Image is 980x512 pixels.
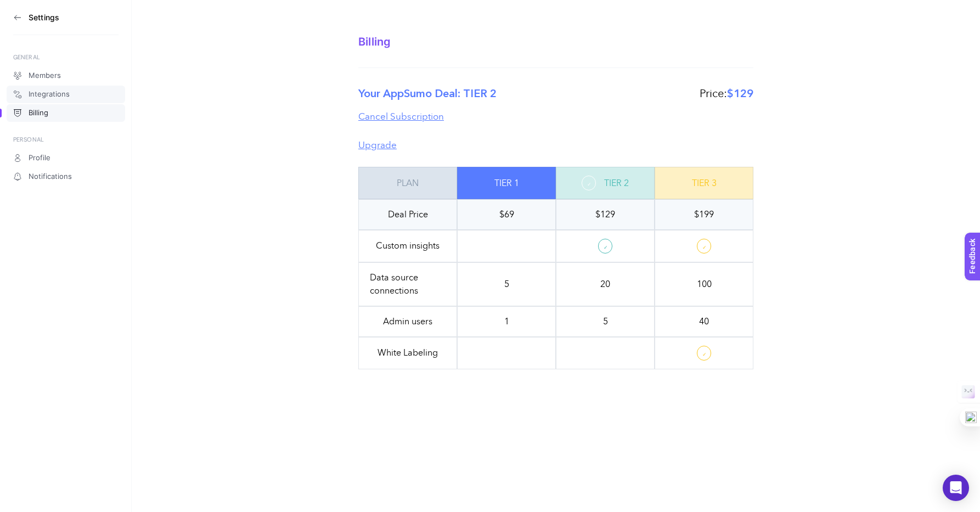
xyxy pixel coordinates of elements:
[358,138,397,153] button: Upgrade
[29,154,50,162] span: Profile
[504,315,509,328] span: 1
[29,172,72,181] span: Notifications
[7,3,42,12] span: Feedback
[702,244,707,251] span: ✓
[7,168,125,185] a: Notifications
[13,53,119,61] div: GENERAL
[604,177,629,190] span: TIER 2
[376,239,440,252] span: Custom insights
[358,86,497,102] label: Your AppSumo Deal: TIER 2
[7,86,125,103] a: Integrations
[358,199,457,230] div: Deal Price
[603,315,608,328] span: 5
[457,199,556,230] div: $69
[965,412,977,423] img: one_i.png
[358,167,457,199] div: PLAN
[383,315,432,328] span: Admin users
[29,109,48,117] span: Billing
[604,244,608,251] span: ✓
[600,278,610,291] span: 20
[370,271,446,297] span: Data source connections
[700,88,727,99] label: Price:
[943,475,969,501] div: Open Intercom Messenger
[7,104,125,122] a: Billing
[7,149,125,167] a: Profile
[358,112,444,121] button: Cancel Subscription
[378,346,438,359] span: White Labeling
[29,90,70,99] span: Integrations
[29,71,61,80] span: Members
[587,181,592,188] span: ✓
[358,35,753,48] div: Billing
[699,315,709,328] span: 40
[504,278,509,291] span: 5
[556,199,655,230] div: $129
[7,67,125,85] a: Members
[692,177,717,190] span: TIER 3
[29,13,59,22] h3: Settings
[13,135,119,144] div: PERSONAL
[727,86,753,101] span: $129
[655,199,753,230] div: $199
[697,278,712,291] span: 100
[702,351,707,358] span: ✓
[494,177,519,190] span: TIER 1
